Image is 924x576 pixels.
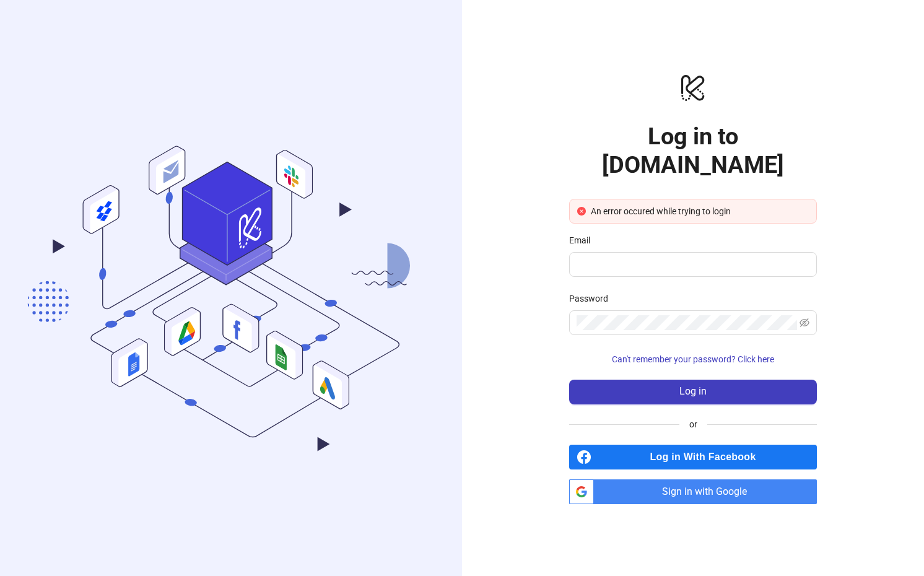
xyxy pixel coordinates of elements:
[569,354,817,364] a: Can't remember your password? Click here
[569,233,598,247] label: Email
[569,380,817,404] button: Log in
[612,354,774,364] span: Can't remember your password? Click here
[679,417,707,431] span: or
[599,479,817,504] span: Sign in with Google
[596,445,817,469] span: Log in With Facebook
[679,386,707,397] span: Log in
[577,257,807,272] input: Email
[569,479,817,504] a: Sign in with Google
[569,445,817,469] a: Log in With Facebook
[569,122,817,179] h1: Log in to [DOMAIN_NAME]
[577,315,797,330] input: Password
[800,318,809,328] span: eye-invisible
[569,292,616,305] label: Password
[569,350,817,370] button: Can't remember your password? Click here
[591,204,809,218] div: An error occured while trying to login
[577,207,586,216] span: close-circle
